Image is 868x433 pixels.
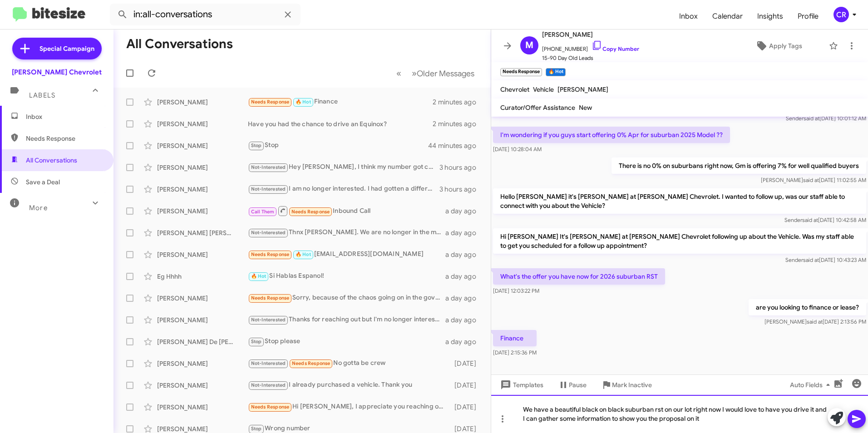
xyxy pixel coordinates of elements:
[500,103,575,112] span: Curator/Offer Assistance
[569,377,587,393] span: Pause
[542,29,639,40] span: [PERSON_NAME]
[391,64,407,83] button: Previous
[672,3,705,30] a: Inbox
[251,295,290,301] span: Needs Response
[248,271,445,281] div: Si Hablas Espanol!
[248,140,429,151] div: Stop
[493,127,730,143] p: I'm wondering if you guys start offering 0% Apr for suburban 2025 Model ??
[439,163,483,172] div: 3 hours ago
[493,188,866,214] p: Hello [PERSON_NAME] it's [PERSON_NAME] at [PERSON_NAME] Chevrolet. I wanted to follow up, was our...
[157,381,248,390] div: [PERSON_NAME]
[525,38,533,53] span: M
[491,377,551,393] button: Templates
[251,360,286,366] span: Not-Interested
[803,177,819,183] span: said at
[491,395,868,433] div: We have a beautiful black on black suburban rst on our lot right now I would love to have you dri...
[157,315,248,325] div: [PERSON_NAME]
[493,228,866,254] p: Hi [PERSON_NAME] It's [PERSON_NAME] at [PERSON_NAME] Chevrolet following up about the Vehicle. Wa...
[500,68,542,76] small: Needs Response
[26,156,77,165] span: All Conversations
[833,7,849,22] div: CR
[12,38,102,59] a: Special Campaign
[784,216,866,223] span: Sender [DATE] 10:42:58 AM
[157,141,248,150] div: [PERSON_NAME]
[445,294,483,303] div: a day ago
[429,141,483,150] div: 44 minutes ago
[493,268,665,285] p: What's the offer you have now for 2026 suburban RST
[248,358,450,369] div: No gotta be crew
[785,256,866,263] span: Sender [DATE] 10:43:23 AM
[804,115,819,122] span: said at
[248,293,445,303] div: Sorry, because of the chaos going on in the government, I have to put a pause on my interest for ...
[783,377,841,393] button: Auto Fields
[251,404,290,410] span: Needs Response
[296,99,311,105] span: 🔥 Hot
[764,318,866,325] span: [PERSON_NAME] [DATE] 2:13:56 PM
[251,99,290,105] span: Needs Response
[12,68,102,77] div: [PERSON_NAME] Chevrolet
[445,228,483,237] div: a day ago
[251,143,262,148] span: Stop
[439,185,483,194] div: 3 hours ago
[248,184,439,194] div: I am no longer interested. I had gotten a different route.
[29,204,48,212] span: More
[412,68,417,79] span: »
[533,85,554,93] span: Vehicle
[251,164,286,170] span: Not-Interested
[500,85,529,93] span: Chevrolet
[786,115,866,122] span: Sender [DATE] 10:01:12 AM
[248,315,445,325] div: Thanks for reaching out but I'm no longer interested
[749,299,866,315] p: are you looking to finance or lease?
[292,360,330,366] span: Needs Response
[248,97,433,107] div: Finance
[790,377,833,393] span: Auto Fields
[445,315,483,325] div: a day ago
[157,294,248,303] div: [PERSON_NAME]
[248,205,445,216] div: Inbound Call
[157,403,248,412] div: [PERSON_NAME]
[157,98,248,107] div: [PERSON_NAME]
[251,230,286,236] span: Not-Interested
[803,256,819,263] span: said at
[251,382,286,388] span: Not-Interested
[248,402,450,412] div: Hi [PERSON_NAME], I appreciate you reaching out but we owe 40k on my Ford and it's worth at best ...
[110,4,301,25] input: Search
[790,3,826,30] a: Profile
[557,85,608,93] span: [PERSON_NAME]
[248,162,439,172] div: Hey [PERSON_NAME], I think my number got confused with ny parents. They were the ones looking for...
[594,377,659,393] button: Mark Inactive
[761,177,866,183] span: [PERSON_NAME] [DATE] 11:02:55 AM
[157,207,248,216] div: [PERSON_NAME]
[445,337,483,346] div: a day ago
[445,272,483,281] div: a day ago
[126,37,233,51] h1: All Conversations
[750,3,790,30] a: Insights
[39,44,94,53] span: Special Campaign
[157,228,248,237] div: [PERSON_NAME] [PERSON_NAME]
[157,272,248,281] div: Eg Hhhh
[592,45,639,52] a: Copy Number
[157,185,248,194] div: [PERSON_NAME]
[157,119,248,128] div: [PERSON_NAME]
[450,381,483,390] div: [DATE]
[248,249,445,260] div: [EMAIL_ADDRESS][DOMAIN_NAME]
[157,359,248,368] div: [PERSON_NAME]
[802,216,818,223] span: said at
[705,3,750,30] a: Calendar
[433,98,483,107] div: 2 minutes ago
[732,38,824,54] button: Apply Tags
[157,163,248,172] div: [PERSON_NAME]
[396,68,401,79] span: «
[251,209,275,215] span: Call Them
[450,359,483,368] div: [DATE]
[251,339,262,344] span: Stop
[498,377,543,393] span: Templates
[29,91,55,99] span: Labels
[433,119,483,128] div: 2 minutes ago
[493,330,537,346] p: Finance
[251,251,290,257] span: Needs Response
[248,227,445,238] div: Thnx [PERSON_NAME]. We are no longer in the market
